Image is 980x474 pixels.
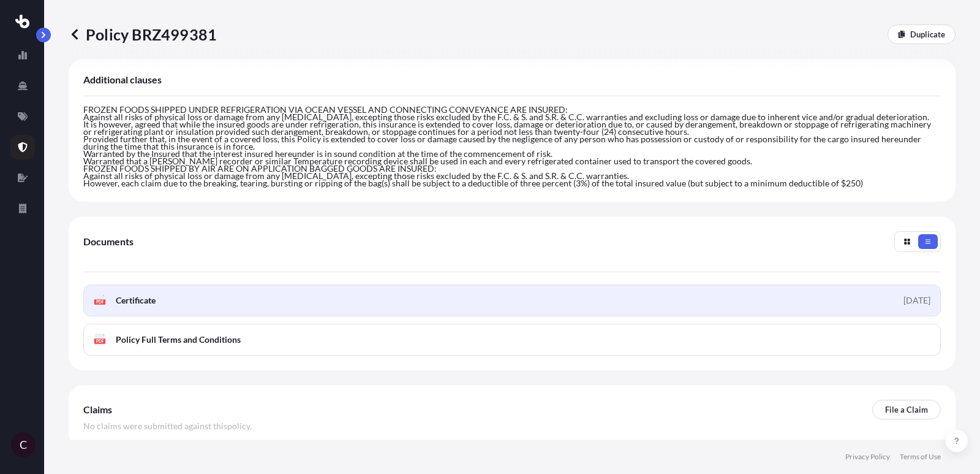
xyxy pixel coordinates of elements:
span: C [20,438,27,451]
div: [DATE] [903,294,930,307]
span: No claims were submitted against this policy . [83,420,252,432]
p: Warranted by the Insured that the interest insured hereunder is in sound condition at the time of... [83,150,941,158]
a: PDFPolicy Full Terms and Conditions [83,324,941,356]
text: PDF [96,339,104,343]
a: File a Claim [872,400,941,419]
p: Duplicate [910,28,945,40]
a: Privacy Policy [845,452,890,462]
span: Claims [83,403,112,416]
p: File a Claim [885,403,928,416]
text: PDF [96,300,104,304]
span: Additional clauses [83,74,162,86]
p: Against all risks of physical loss or damage from any [MEDICAL_DATA], excepting those risks exclu... [83,113,941,121]
p: Policy BRZ499381 [69,25,217,44]
p: However, each claim due to the breaking, tearing, bursting or ripping of the bag(s) shall be subj... [83,180,941,187]
a: PDFCertificate[DATE] [83,285,941,316]
span: Documents [83,235,134,248]
a: Terms of Use [900,452,941,462]
a: Duplicate [888,25,956,44]
span: Policy Full Terms and Conditions [116,334,241,346]
p: It is however, agreed that while the insured goods are under refrigeration, this insurance is ext... [83,121,941,150]
p: FROZEN FOODS SHIPPED BY AIR ARE ON APPLICATION BAGGED GOODS ARE INSURED: [83,165,941,172]
p: Against all risks of physical loss or damage from any [MEDICAL_DATA], excepting those risks exclu... [83,172,941,180]
span: Certificate [116,294,156,307]
p: FROZEN FOODS SHIPPED UNDER REFRIGERATION VIA OCEAN VESSEL AND CONNECTING CONVEYANCE ARE INSURED: [83,106,941,113]
p: Warranted that a [PERSON_NAME] recorder or similar Temperature recording device shall be used in ... [83,158,941,165]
